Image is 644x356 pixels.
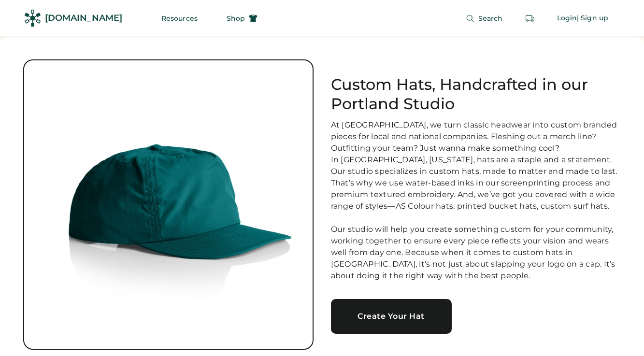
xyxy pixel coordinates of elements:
button: Shop [215,9,269,28]
span: Shop [227,15,245,22]
div: | Sign up [577,14,608,23]
div: At [GEOGRAPHIC_DATA], we turn classic headwear into custom branded pieces for local and national ... [331,119,621,282]
button: Resources [150,9,209,28]
button: Retrieve an order [520,9,540,28]
div: [DOMAIN_NAME] [45,12,122,24]
span: Search [478,15,503,22]
h1: Custom Hats, Handcrafted in our Portland Studio [331,75,621,114]
div: Login [557,14,577,23]
img: Rendered Logo - Screens [24,10,41,27]
a: Create Your Hat [331,299,452,334]
button: Search [454,9,515,28]
img: no [24,60,313,349]
div: Create Your Hat [343,313,440,320]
